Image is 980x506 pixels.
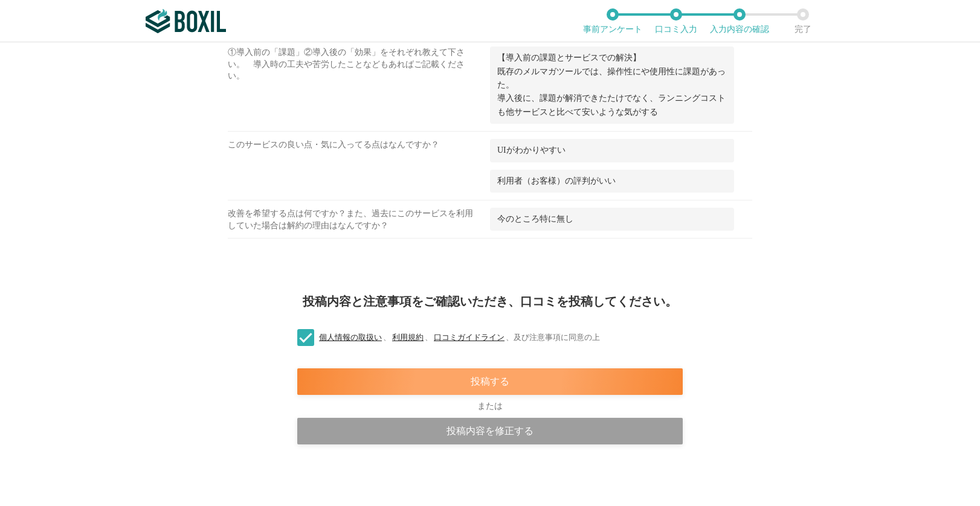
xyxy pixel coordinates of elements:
li: 入力内容の確認 [708,8,771,34]
div: このサービスの良い点・気に入ってる点はなんですか？ [228,139,490,200]
a: 利用規約 [391,333,425,342]
li: 事前アンケート [581,8,644,34]
a: 個人情報の取扱い [318,333,383,342]
li: 口コミ入力 [644,8,708,34]
label: 、 、 、 及び注意事項に同意の上 [288,331,600,344]
a: 口コミガイドライン [433,333,506,342]
span: 利用者（お客様）の評判がいい [497,176,616,185]
div: ①導入前の「課題」②導入後の「効果」をそれぞれ教えて下さい。 導入時の工夫や苦労したことなどもあればご記載ください。 [228,46,490,131]
div: 改善を希望する点は何ですか？また、過去にこのサービスを利用していた場合は解約の理由はなんですか？ [228,208,490,238]
div: 投稿内容を修正する [297,418,683,444]
span: UIがわかりやすい [497,146,566,155]
span: 【導入前の課題とサービスでの解決】 既存のメルマガツールでは、操作性にや使用性に課題があった。 導入後に、課題が解消できたたけでなく、ランニングコストも他サービスと比べて安いような気がする [497,53,726,117]
li: 完了 [771,8,834,34]
div: 投稿する [297,368,683,395]
span: 今のところ特に無し [497,214,573,223]
img: ボクシルSaaS_ロゴ [146,9,226,33]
